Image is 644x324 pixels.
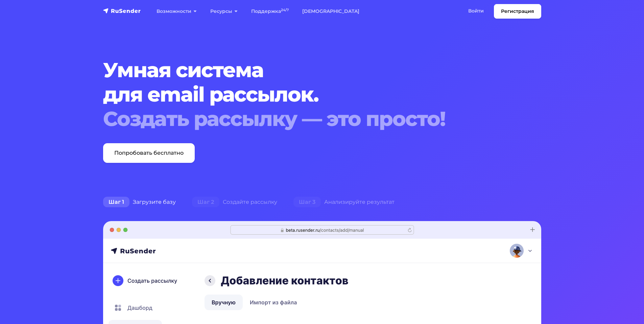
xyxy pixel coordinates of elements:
a: Войти [461,4,491,18]
div: Создать рассылку — это просто! [103,107,504,131]
span: Шаг 3 [293,197,321,208]
h1: Умная система для email рассылок. [103,58,504,131]
a: Ресурсы [204,4,244,18]
sup: 24/7 [281,8,289,12]
a: [DEMOGRAPHIC_DATA] [295,4,366,18]
a: Возможности [150,4,204,18]
a: Поддержка24/7 [244,4,295,18]
span: Шаг 2 [192,197,219,208]
span: Шаг 1 [103,197,129,208]
div: Создайте рассылку [184,195,285,209]
a: Регистрация [494,4,541,19]
div: Загрузите базу [95,195,184,209]
div: Анализируйте результат [285,195,403,209]
img: RuSender [103,7,141,14]
a: Попробовать бесплатно [103,143,195,163]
